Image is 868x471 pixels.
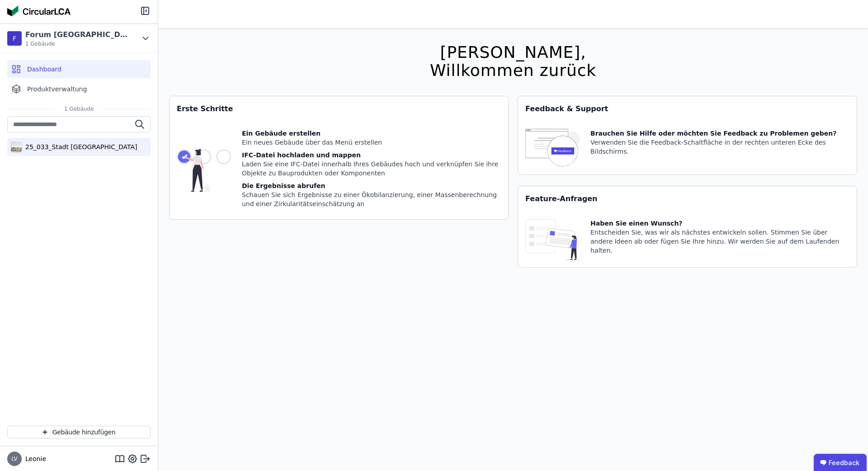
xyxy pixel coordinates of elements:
div: Ein Gebäude erstellen [242,129,501,138]
span: LV [11,456,18,462]
div: Willkommen zurück [430,61,596,80]
div: IFC-Datei hochladen und mappen [242,151,501,160]
img: 25_033_Stadt Königsbrunn_Forum [11,140,22,154]
span: 1 Gebäude [55,105,103,113]
div: Ein neues Gebäude über das Menü erstellen [242,138,501,147]
div: Laden Sie eine IFC-Datei innerhalb Ihres Gebäudes hoch und verknüpfen Sie ihre Objekte zu Bauprod... [242,160,501,178]
img: feedback-icon-HCTs5lye.svg [525,129,580,167]
div: Verwenden Sie die Feedback-Schaltfläche in der rechten unteren Ecke des Bildschirms. [590,138,849,156]
div: Erste Schritte [170,96,508,122]
div: [PERSON_NAME], [430,43,596,61]
div: Feature-Anfragen [518,186,857,212]
div: Brauchen Sie Hilfe oder möchten Sie Feedback zu Problemen geben? [590,129,849,138]
img: Concular [7,5,71,16]
div: Feedback & Support [518,96,857,122]
img: getting_started_tile-DrF_GRSv.svg [177,129,231,212]
div: Schauen Sie sich Ergebnisse zu einer Ökobilanzierung, einer Massenberechnung und einer Zirkularit... [242,190,501,208]
img: feature_request_tile-UiXE1qGU.svg [525,219,580,260]
span: Produktverwaltung [27,85,87,94]
button: Gebäude hinzufügen [7,426,151,438]
div: 25_033_Stadt [GEOGRAPHIC_DATA] [22,142,137,151]
span: Dashboard [27,65,61,74]
div: F [7,31,22,46]
div: Entscheiden Sie, was wir als nächstes entwickeln sollen. Stimmen Sie über andere Ideen ab oder fü... [590,228,849,255]
div: Haben Sie einen Wunsch? [590,219,849,228]
div: Forum [GEOGRAPHIC_DATA] [25,29,129,40]
span: Leonie [22,454,46,463]
span: 1 Gebäude [25,40,129,47]
div: Die Ergebnisse abrufen [242,181,501,190]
